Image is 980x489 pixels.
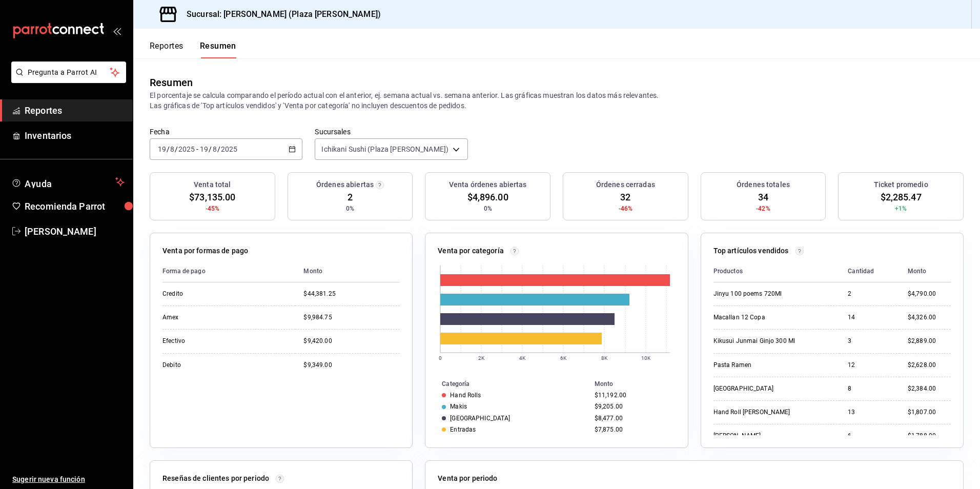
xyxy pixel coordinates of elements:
div: 8 [848,384,891,393]
div: 14 [848,313,891,322]
div: $4,790.00 [908,290,951,298]
a: Pregunta a Parrot AI [7,74,126,85]
th: Categoría [425,378,590,390]
th: Cantidad [840,260,900,282]
label: Sucursales [315,128,467,135]
button: Resumen [200,41,236,58]
p: Venta por formas de pago [162,246,248,256]
span: Pregunta a Parrot AI [28,67,110,78]
div: Jinyu 100 poems 720Ml [713,290,816,298]
div: $11,192.00 [595,392,671,399]
span: Sugerir nueva función [12,474,125,485]
div: Makis [450,403,467,410]
span: 34 [758,190,768,204]
div: [GEOGRAPHIC_DATA] [713,384,816,393]
button: open_drawer_menu [113,27,121,35]
div: $9,205.00 [595,403,671,410]
span: - [196,145,198,153]
div: [GEOGRAPHIC_DATA] [450,415,510,422]
div: $9,984.75 [303,313,400,322]
h3: Venta órdenes abiertas [449,179,527,190]
h3: Sucursal: [PERSON_NAME] (Plaza [PERSON_NAME]) [178,8,381,21]
div: $9,420.00 [303,337,400,345]
input: ---- [220,145,238,153]
span: $4,896.00 [467,190,508,204]
span: 0% [346,204,354,213]
div: Hand Rolls [450,392,481,399]
div: $7,875.00 [595,426,671,433]
div: 2 [848,290,891,298]
text: 8K [601,355,608,361]
label: Fecha [150,128,302,135]
h3: Órdenes totales [737,179,790,190]
div: Hand Roll [PERSON_NAME] [713,408,816,417]
div: navigation tabs [150,41,236,58]
span: 2 [348,190,353,204]
button: Pregunta a Parrot AI [11,62,126,83]
div: 6 [848,432,891,440]
span: -42% [756,204,770,213]
span: / [175,145,178,153]
p: Top artículos vendidos [713,246,789,256]
div: $9,349.00 [303,361,400,370]
span: +1% [895,204,907,213]
div: $1,807.00 [908,408,951,417]
button: Reportes [150,41,183,58]
div: $4,326.00 [908,313,951,322]
span: Ichikani Sushi (Plaza [PERSON_NAME]) [321,144,448,154]
h3: Órdenes abiertas [316,179,374,190]
input: ---- [178,145,195,153]
div: 12 [848,361,891,370]
th: Productos [713,260,840,282]
input: -- [212,145,217,153]
div: Resumen [150,75,193,90]
span: / [167,145,170,153]
h3: Ticket promedio [874,179,928,190]
div: 13 [848,408,891,417]
div: Pasta Ramen [713,361,816,370]
p: Venta por categoría [438,246,504,256]
span: -46% [619,204,633,213]
div: $2,384.00 [908,384,951,393]
span: $2,285.47 [881,190,922,204]
div: [PERSON_NAME] [713,432,816,440]
div: Amex [162,313,265,322]
th: Monto [900,260,951,282]
text: 0 [439,355,442,361]
text: 6K [560,355,567,361]
div: $2,628.00 [908,361,951,370]
span: -45% [206,204,220,213]
p: El porcentaje se calcula comparando el período actual con el anterior, ej. semana actual vs. sema... [150,90,964,111]
text: 4K [519,355,526,361]
input: -- [170,145,175,153]
div: Debito [162,361,265,370]
div: Entradas [450,426,476,433]
div: $1,788.00 [908,432,951,440]
h3: Venta total [194,179,231,190]
div: Macallan 12 Copa [713,313,816,322]
div: Kikusui Junmai Ginjo 300 Ml [713,337,816,345]
text: 2K [478,355,485,361]
span: Inventarios [25,129,125,142]
div: $8,477.00 [595,415,671,422]
span: Ayuda [25,176,111,188]
p: Venta por periodo [438,473,497,484]
span: 0% [484,204,492,213]
span: Reportes [25,104,125,117]
th: Monto [295,260,400,282]
th: Monto [590,378,688,390]
input: -- [199,145,209,153]
th: Forma de pago [162,260,295,282]
div: 3 [848,337,891,345]
text: 10K [641,355,651,361]
span: / [217,145,220,153]
input: -- [157,145,167,153]
div: Credito [162,290,265,298]
div: Efectivo [162,337,265,345]
span: 32 [620,190,630,204]
h3: Órdenes cerradas [596,179,655,190]
div: $44,381.25 [303,290,400,298]
span: / [209,145,212,153]
span: [PERSON_NAME] [25,225,125,238]
p: Reseñas de clientes por periodo [162,473,269,484]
